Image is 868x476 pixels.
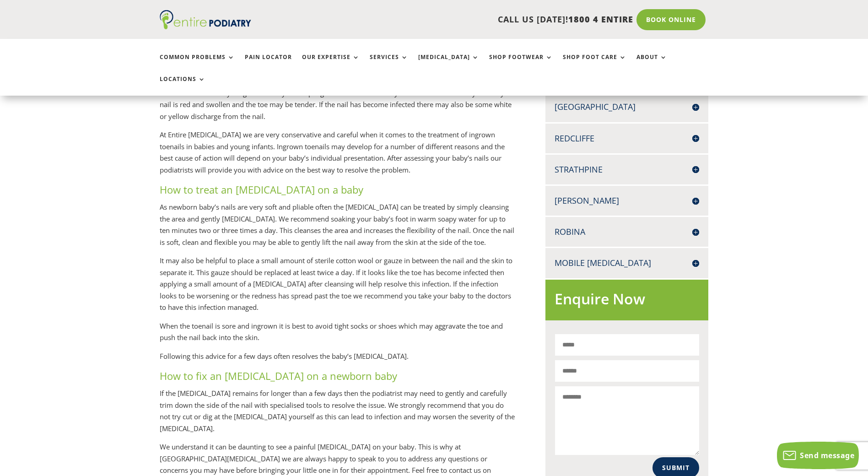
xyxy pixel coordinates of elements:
button: Send message [777,442,859,469]
h4: [GEOGRAPHIC_DATA] [555,101,699,113]
span: Send message [800,450,854,460]
a: Shop Foot Care [563,54,626,74]
h3: How to treat an [MEDICAL_DATA] on a baby [160,183,516,201]
h3: How to fix an [MEDICAL_DATA] on a newborn baby [160,369,516,388]
img: logo (1) [160,10,251,29]
a: Locations [160,76,205,96]
span: 1800 4 ENTIRE [568,14,633,25]
a: About [636,54,667,74]
h4: Robina [555,226,699,238]
h4: Mobile [MEDICAL_DATA] [555,257,699,269]
p: It may also be helpful to place a small amount of sterile cotton wool or gauze in between the nai... [160,255,516,320]
p: As newborn baby’s nails are very soft and pliable often the [MEDICAL_DATA] can be treated by simp... [160,201,516,255]
a: [MEDICAL_DATA] [418,54,479,74]
p: Following this advice for a few days often resolves the baby’s [MEDICAL_DATA]. [160,351,516,369]
a: Our Expertise [302,54,360,74]
h4: [PERSON_NAME] [555,195,699,206]
p: At Entire [MEDICAL_DATA] we are very conservative and careful when it comes to the treatment of i... [160,129,516,183]
h2: Enquire Now [555,289,699,314]
h4: Strathpine [555,164,699,175]
a: Book Online [636,9,706,30]
a: Entire Podiatry [160,22,251,31]
p: Newborn babies and young infants may develop ingrown toenails. You may notice the skin around you... [160,87,516,130]
h4: Redcliffe [555,133,699,144]
a: Services [370,54,408,74]
a: Shop Footwear [489,54,553,74]
a: Common Problems [160,54,235,74]
a: Pain Locator [245,54,292,74]
p: If the [MEDICAL_DATA] remains for longer than a few days then the podiatrist may need to gently a... [160,388,516,441]
p: CALL US [DATE]! [286,14,633,26]
p: When the toenail is sore and ingrown it is best to avoid tight socks or shoes which may aggravate... [160,320,516,351]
